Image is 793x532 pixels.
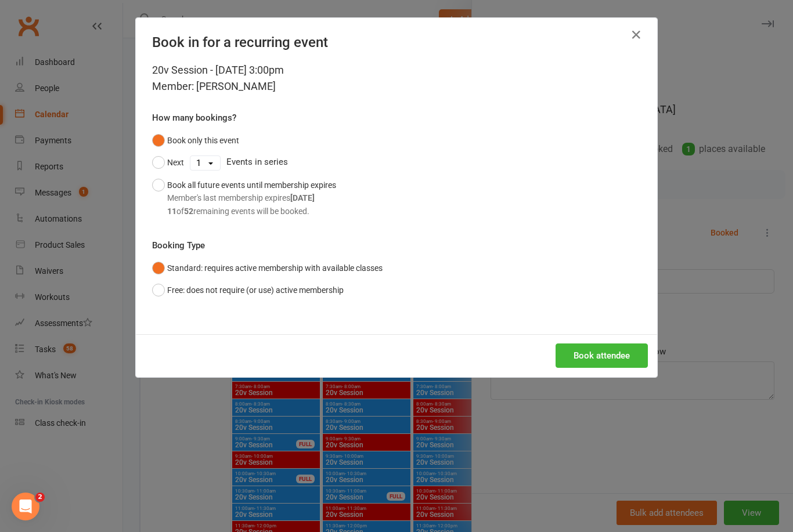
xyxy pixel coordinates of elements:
[152,279,344,301] button: Free: does not require (or use) active membership
[167,207,176,216] strong: 11
[152,257,383,279] button: Standard: requires active membership with available classes
[290,193,315,202] strong: [DATE]
[167,179,336,218] div: Book all future events until membership expires
[556,343,648,368] button: Book attendee
[152,151,641,173] div: Events in series
[152,129,239,151] button: Book only this event
[152,111,236,125] label: How many bookings?
[152,151,184,173] button: Next
[152,174,336,222] button: Book all future events until membership expiresMember's last membership expires[DATE]11of52remain...
[152,34,641,50] h4: Book in for a recurring event
[152,62,641,95] div: 20v Session - [DATE] 3:00pm Member: [PERSON_NAME]
[12,493,39,520] iframe: Intercom live chat
[35,493,45,502] span: 2
[627,26,646,44] button: Close
[152,238,205,252] label: Booking Type
[167,205,336,218] div: of remaining events will be booked.
[184,207,193,216] strong: 52
[167,191,336,204] div: Member's last membership expires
